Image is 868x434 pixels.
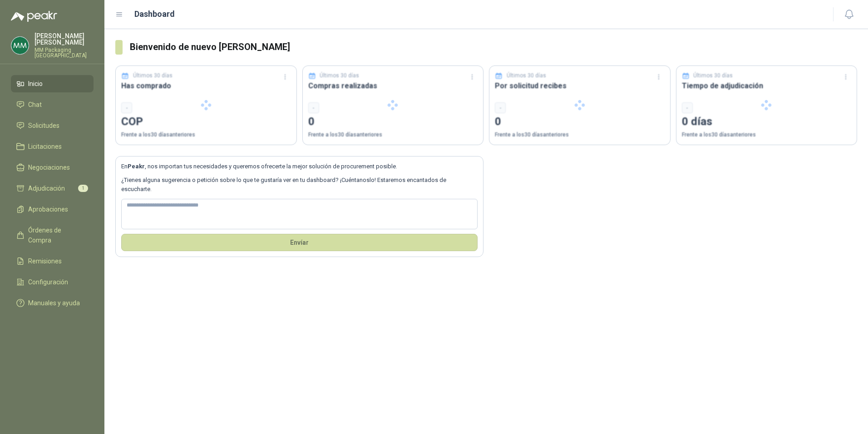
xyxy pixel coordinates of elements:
[121,162,478,171] p: En , nos importan tus necesidades y queremos ofrecerte la mejor solución de procurement posible.
[11,201,94,218] a: Aprobaciones
[35,47,94,58] p: MM Packaging [GEOGRAPHIC_DATA]
[28,256,62,266] span: Remisiones
[35,33,94,45] p: [PERSON_NAME] [PERSON_NAME]
[11,252,94,270] a: Remisiones
[28,141,62,151] span: Licitaciones
[28,79,43,89] span: Inicio
[11,117,94,134] a: Solicitudes
[28,225,85,245] span: Órdenes de Compra
[11,96,94,113] a: Chat
[28,121,59,131] span: Solicitudes
[121,176,478,194] p: ¿Tienes alguna sugerencia o petición sobre lo que te gustaría ver en tu dashboard? ¡Cuéntanoslo! ...
[28,298,80,308] span: Manuales y ayuda
[11,159,94,176] a: Negociaciones
[11,138,94,155] a: Licitaciones
[28,204,68,214] span: Aprobaciones
[28,162,70,172] span: Negociaciones
[28,100,42,110] span: Chat
[121,234,478,251] button: Envíar
[11,11,57,22] img: Logo peakr
[28,277,68,287] span: Configuración
[11,222,94,249] a: Órdenes de Compra
[28,183,65,193] span: Adjudicación
[11,294,94,312] a: Manuales y ayuda
[11,273,94,291] a: Configuración
[130,40,857,54] h3: Bienvenido de nuevo [PERSON_NAME]
[78,185,88,192] span: 1
[11,180,94,197] a: Adjudicación1
[134,8,175,20] h1: Dashboard
[11,37,29,54] img: Company Logo
[11,75,94,92] a: Inicio
[128,163,145,170] b: Peakr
